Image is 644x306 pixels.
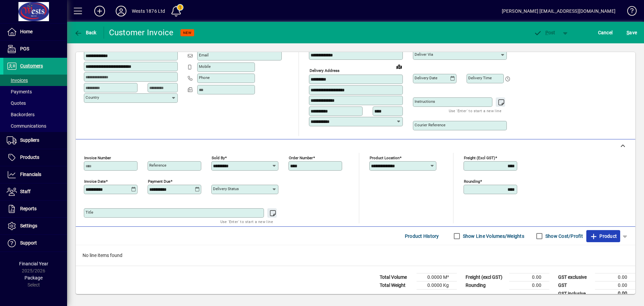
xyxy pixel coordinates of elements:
span: Quotes [7,100,26,106]
button: Save [625,27,639,39]
a: Suppliers [3,132,67,149]
mat-label: Reference [149,163,166,168]
span: NEW [183,31,192,35]
span: Products [20,155,39,160]
span: Reports [20,206,37,211]
button: Post [530,27,559,39]
mat-label: Email [199,53,209,57]
button: Product History [402,230,442,242]
button: Profile [110,5,132,17]
td: 0.0000 Kg [417,281,457,290]
mat-label: Rounding [464,179,480,184]
a: POS [3,41,67,57]
span: Suppliers [20,137,39,143]
app-page-header-button: Back [67,27,104,39]
td: 0.00 [509,281,549,290]
mat-label: Country [86,95,99,100]
td: Freight (excl GST) [462,273,509,281]
span: Package [24,275,43,280]
span: Back [74,30,97,35]
mat-label: Delivery time [468,76,492,80]
mat-label: Freight (excl GST) [464,156,495,160]
a: Knowledge Base [622,1,636,23]
mat-label: Sold by [212,156,225,160]
span: Staff [20,189,31,194]
mat-hint: Use 'Enter' to start a new line [220,218,273,225]
label: Show Line Volumes/Weights [462,233,524,239]
mat-label: Title [86,210,93,215]
div: No line items found [76,245,635,266]
span: Product History [405,231,439,242]
span: Communications [7,123,46,129]
a: Staff [3,183,67,200]
td: GST inclusive [555,290,595,298]
span: POS [20,46,29,51]
span: Home [20,29,33,34]
td: GST exclusive [555,273,595,281]
a: Settings [3,218,67,234]
td: Total Weight [376,281,417,290]
mat-label: Product location [370,156,399,160]
mat-label: Payment due [148,179,170,184]
mat-label: Delivery date [415,76,437,80]
span: S [627,30,629,35]
a: Communications [3,120,67,132]
mat-label: Courier Reference [415,123,445,127]
span: Customers [20,63,43,69]
a: Financials [3,166,67,183]
span: Payments [7,89,32,94]
div: Customer Invoice [109,27,174,38]
td: 0.00 [509,273,549,281]
td: 0.0000 M³ [417,273,457,281]
a: Products [3,149,67,166]
a: Reports [3,201,67,217]
button: Cancel [596,27,614,39]
div: Wests 1876 Ltd [132,6,165,16]
td: GST [555,281,595,290]
span: Backorders [7,112,35,117]
mat-label: Invoice date [84,179,106,184]
mat-label: Deliver via [415,52,433,57]
span: Product [590,231,617,242]
span: Cancel [598,27,613,38]
td: 0.00 [595,281,635,290]
a: View on map [394,61,405,72]
span: P [545,30,548,35]
span: Invoices [7,78,28,83]
button: Back [72,27,98,39]
button: Product [586,230,620,242]
span: Financials [20,172,41,177]
span: ave [627,27,637,38]
mat-label: Invoice number [84,156,111,160]
div: [PERSON_NAME] [EMAIL_ADDRESS][DOMAIN_NAME] [502,6,615,16]
td: 0.00 [595,273,635,281]
span: Support [20,240,37,246]
td: Total Volume [376,273,417,281]
span: ost [534,30,555,35]
mat-label: Mobile [199,64,211,69]
a: Payments [3,86,67,97]
a: Invoices [3,75,67,86]
mat-label: Instructions [415,99,435,104]
mat-hint: Use 'Enter' to start a new line [449,107,501,115]
a: Support [3,235,67,252]
mat-label: Delivery status [213,186,239,191]
button: Add [89,5,110,17]
td: 0.00 [595,290,635,298]
a: Home [3,24,67,40]
mat-label: Phone [199,75,210,80]
a: Backorders [3,109,67,120]
td: Rounding [462,281,509,290]
span: Settings [20,223,37,228]
a: Quotes [3,97,67,109]
span: Financial Year [19,261,48,266]
mat-label: Order number [289,156,313,160]
label: Show Cost/Profit [544,233,583,239]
